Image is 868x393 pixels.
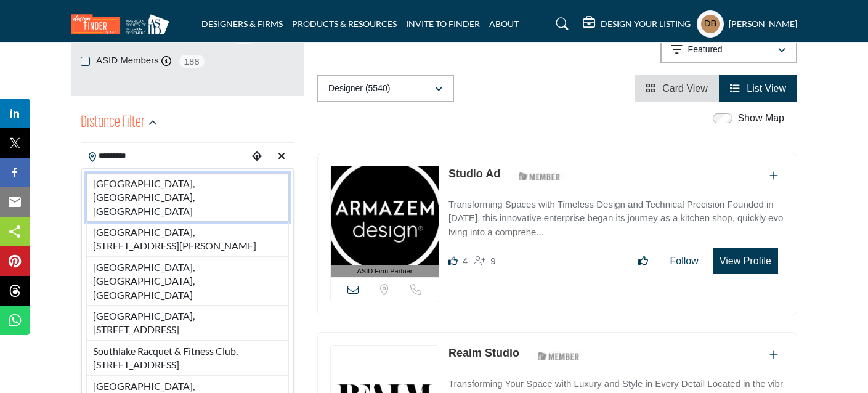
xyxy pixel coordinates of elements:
div: Choose your current location [248,144,266,170]
div: Followers [474,254,495,269]
a: ASID Firm Partner [331,166,439,278]
button: Designer (5540) [317,75,454,102]
p: Transforming Spaces with Timeless Design and Technical Precision Founded in [DATE], this innovati... [448,198,784,240]
a: INVITE TO FINDER [406,18,480,29]
li: [GEOGRAPHIC_DATA], [STREET_ADDRESS][PERSON_NAME] [86,222,289,257]
button: Show hide supplier dropdown [697,10,724,38]
button: View Profile [713,248,778,274]
button: Featured [660,36,797,63]
div: Search within: [81,318,294,331]
h5: [PERSON_NAME] [729,18,797,30]
span: List View [747,83,786,94]
p: Realm Studio [448,345,519,362]
i: Likes [448,256,458,265]
button: Follow [662,249,707,273]
a: View List [730,83,786,94]
li: [GEOGRAPHIC_DATA], [GEOGRAPHIC_DATA], [GEOGRAPHIC_DATA] [86,257,289,306]
a: View Card [646,83,708,94]
p: Featured [688,44,723,56]
p: Designer (5540) [328,83,390,95]
a: Realm Studio [448,347,519,359]
div: Clear search location [272,144,291,170]
span: Card View [662,83,708,94]
p: Studio Ad [448,166,500,182]
span: 188 [178,54,206,69]
a: ABOUT [489,18,519,29]
input: Selected ASID Members checkbox [81,57,90,66]
label: Show Map [737,111,784,126]
img: Studio Ad [331,166,439,265]
a: Search [544,14,577,34]
input: Search Location [81,144,248,168]
a: Transforming Spaces with Timeless Design and Technical Precision Founded in [DATE], this innovati... [448,190,784,240]
img: ASID Members Badge Icon [512,169,567,184]
label: ASID Members [96,54,159,68]
span: 9 [490,256,495,266]
h5: DESIGN YOUR LISTING [601,18,691,30]
span: ASID Firm Partner [357,266,413,277]
button: Like listing [630,249,656,273]
a: Add To List [769,350,778,360]
li: [GEOGRAPHIC_DATA], [GEOGRAPHIC_DATA], [GEOGRAPHIC_DATA] [86,173,289,222]
a: PRODUCTS & RESOURCES [292,18,397,29]
a: DESIGNERS & FIRMS [201,18,283,29]
div: DESIGN YOUR LISTING [583,17,691,31]
li: Card View [635,75,719,102]
span: 4 [463,256,468,266]
img: Site Logo [71,14,176,34]
h2: Distance Filter [81,112,145,134]
a: Studio Ad [448,168,500,180]
li: Southlake Racquet & Fitness Club, [STREET_ADDRESS] [86,341,289,376]
li: List View [719,75,797,102]
a: Add To List [769,171,778,181]
img: ASID Members Badge Icon [531,348,586,363]
li: [GEOGRAPHIC_DATA], [STREET_ADDRESS] [86,306,289,341]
